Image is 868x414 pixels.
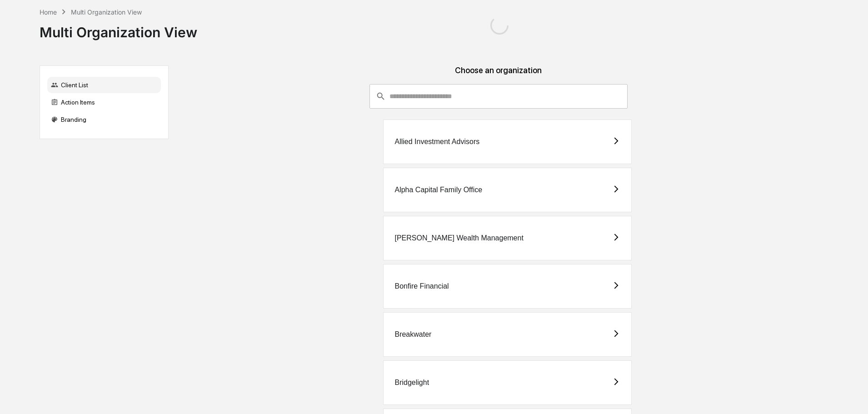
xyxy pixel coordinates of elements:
[394,282,449,290] div: Bonfire Financial
[40,8,57,16] div: Home
[369,84,628,109] div: consultant-dashboard__filter-organizations-search-bar
[394,379,429,387] div: Bridgelight
[394,330,431,339] div: Breakwater
[176,65,821,84] div: Choose an organization
[47,111,161,128] div: Branding
[394,186,482,194] div: Alpha Capital Family Office
[40,17,197,40] div: Multi Organization View
[394,234,523,242] div: [PERSON_NAME] Wealth Management
[71,8,142,16] div: Multi Organization View
[47,77,161,93] div: Client List
[394,138,479,146] div: Allied Investment Advisors
[47,94,161,110] div: Action Items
